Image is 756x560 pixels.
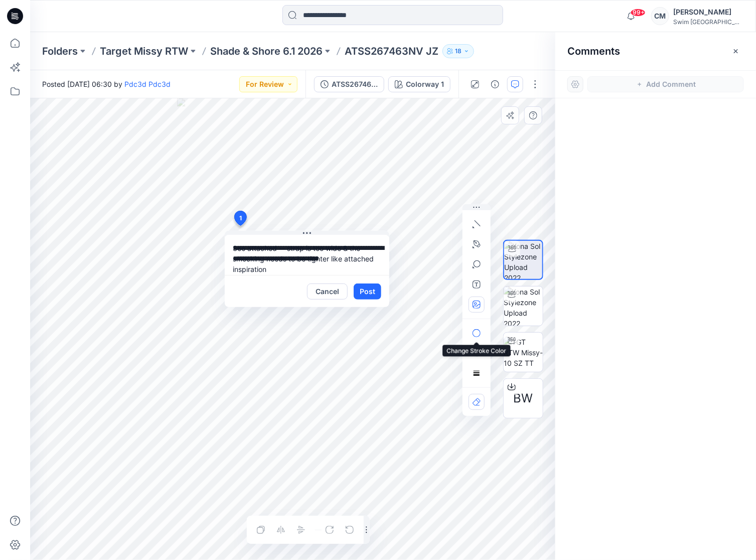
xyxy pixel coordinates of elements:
div: Colorway 1 [406,79,444,90]
div: Swim [GEOGRAPHIC_DATA] [673,18,743,26]
button: Add Comment [587,76,744,92]
img: Kona Sol Stylezone Upload 2022 [504,287,543,326]
span: Posted [DATE] 06:30 by [42,79,171,89]
span: 99+ [631,9,646,17]
button: Details [487,76,503,92]
button: Colorway 1 [388,76,450,92]
a: Shade & Shore 6.1 2026 [210,44,323,58]
img: TGT RTW Missy-10 SZ TT [504,337,543,368]
p: ATSS267463NV JZ [345,44,438,58]
a: Folders [42,44,78,58]
span: BW [514,389,533,407]
a: Target Missy RTW [100,44,188,58]
button: Cancel [307,284,348,300]
span: 1 [239,214,242,223]
div: [PERSON_NAME] [673,6,743,18]
a: Pdc3d Pdc3d [124,80,171,88]
p: 18 [455,46,462,57]
div: ATSS267463NV JZ [332,79,378,90]
h2: Comments [567,45,620,57]
img: Kona Sol Stylezone Upload 2022 [504,241,542,279]
button: ATSS267463NV JZ [314,76,384,92]
button: Post [354,284,381,300]
button: 18 [442,44,474,58]
div: CM [651,7,669,25]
